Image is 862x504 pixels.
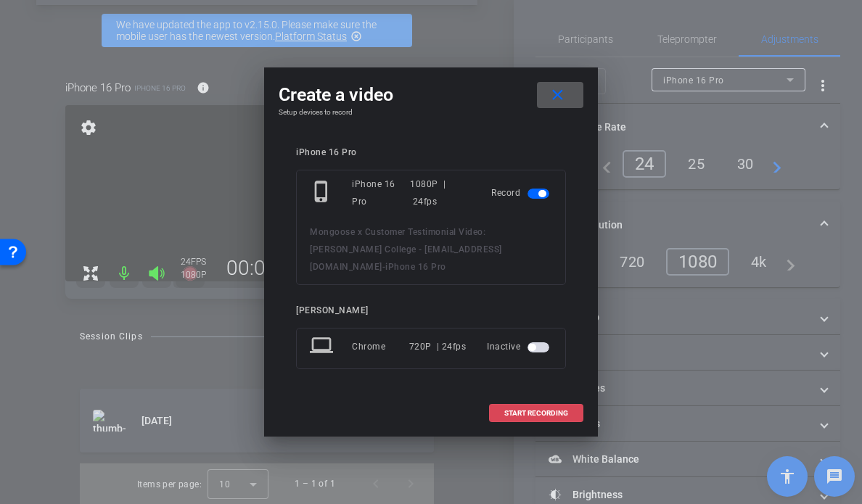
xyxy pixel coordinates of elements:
[310,227,502,272] span: Mongoose x Customer Testimonial Video: [PERSON_NAME] College - [EMAIL_ADDRESS][DOMAIN_NAME]
[310,334,336,360] mat-icon: laptop
[504,410,568,417] span: START RECORDING
[491,175,552,210] div: Record
[409,334,467,360] div: 720P | 24fps
[382,262,386,272] span: -
[279,82,583,108] div: Create a video
[352,334,409,360] div: Chrome
[279,108,583,117] h4: Setup devices to record
[310,180,336,206] mat-icon: phone_iphone
[385,262,446,272] span: iPhone 16 Pro
[296,305,566,316] div: [PERSON_NAME]
[549,86,567,104] mat-icon: close
[489,404,583,422] button: START RECORDING
[352,175,410,210] div: iPhone 16 Pro
[410,175,470,210] div: 1080P | 24fps
[487,334,552,360] div: Inactive
[296,147,566,158] div: iPhone 16 Pro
